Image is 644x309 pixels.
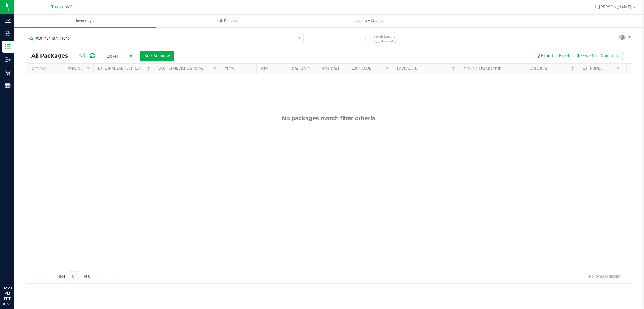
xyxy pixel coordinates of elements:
iframe: Resource center [6,261,24,279]
span: Page of 0 [52,271,95,281]
a: Category [530,66,548,71]
span: Tampa WC [51,5,72,10]
a: Available [291,67,309,71]
inline-svg: Outbound [5,57,11,63]
button: Receive Non-Cannabis [573,51,623,61]
a: Lock Code [352,66,371,71]
a: Flourish Package ID [463,67,501,71]
a: Filter [382,64,392,74]
input: Search Package ID, Item Name, SKU, Lot or Part Number... [27,34,304,43]
a: Inventory [14,15,156,27]
a: External Lab Test Result [98,66,146,71]
span: Inventory [14,18,156,24]
span: Hi, [PERSON_NAME]! [593,5,633,9]
inline-svg: Analytics [5,18,11,24]
a: Lot Number [583,66,604,71]
a: Qty [261,67,268,71]
p: 02:23 PM EDT [3,285,12,302]
inline-svg: Inbound [5,31,11,37]
span: Lab Results [209,18,245,24]
a: Filter [210,64,220,74]
a: Filter [568,64,578,74]
span: Bulk Actions [144,53,170,58]
a: Filter [144,64,154,74]
a: THC% [225,67,235,71]
span: All Packages [31,52,74,59]
a: Package ID [397,66,418,71]
button: Export to Excel [532,51,573,61]
a: Filter [613,64,623,74]
button: Bulk Actions [140,51,174,61]
inline-svg: Retail [5,70,11,76]
a: Sync Status [68,66,91,71]
a: Filter [83,64,93,74]
span: Clear [297,34,301,42]
span: Include items not tagged for facility [373,34,404,43]
a: Non-Available [322,67,348,71]
div: Actions [31,67,61,71]
div: No packages match filter criteria. [27,115,632,122]
inline-svg: Reports [5,83,11,89]
a: Sku Retail Display Name [159,66,204,71]
span: No items to display [584,271,626,281]
span: Inventory Counts [346,18,391,24]
iframe: Resource center unread badge [18,260,25,267]
a: Filter [449,64,459,74]
p: 08/26 [3,302,12,306]
inline-svg: Inventory [5,44,11,50]
a: Lab Results [156,15,298,27]
a: Inventory Counts [298,15,439,27]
